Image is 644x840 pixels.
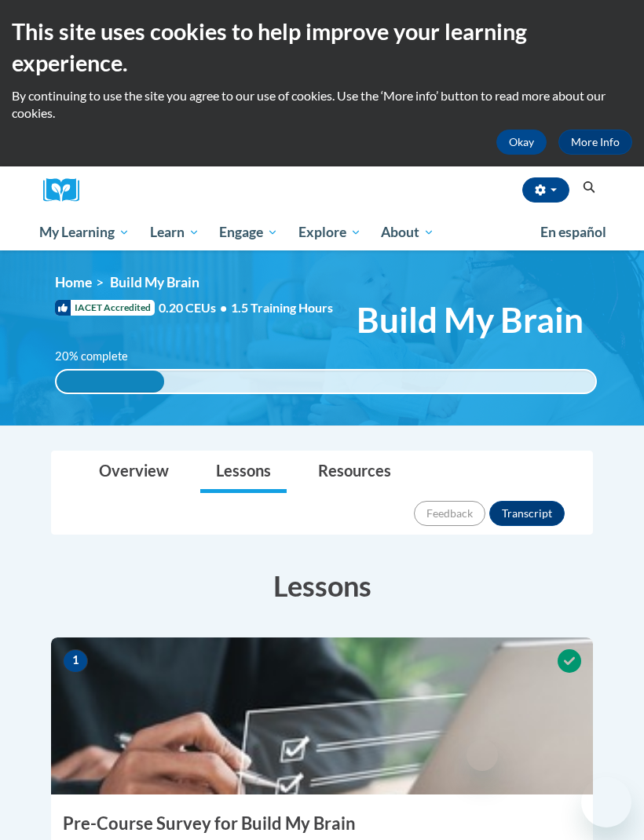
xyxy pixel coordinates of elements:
a: Explore [288,214,371,250]
a: More Info [558,130,632,155]
span: 1 [63,649,88,673]
iframe: Button to launch messaging window [581,777,631,827]
span: IACET Accredited [55,300,155,316]
button: Search [577,178,601,197]
span: My Learning [39,223,130,242]
span: Build My Brain [110,274,199,290]
span: 0.20 CEUs [159,299,231,316]
a: Home [55,274,92,290]
button: Transcript [489,501,565,526]
a: Lessons [200,451,287,493]
span: Learn [150,223,199,242]
span: 1.5 Training Hours [231,300,333,315]
div: Main menu [27,214,617,250]
span: • [220,300,227,315]
img: Logo brand [43,178,90,203]
a: Learn [140,214,210,250]
h3: Lessons [51,566,593,605]
iframe: Close message [467,740,498,771]
a: Resources [302,451,407,493]
button: Okay [496,130,547,155]
span: Explore [298,223,361,242]
span: About [381,223,434,242]
h2: This site uses cookies to help improve your learning experience. [12,16,632,79]
label: 20% complete [55,348,145,365]
span: Build My Brain [357,299,584,341]
div: 20% complete [57,371,164,393]
span: Engage [219,223,278,242]
span: En español [540,224,606,240]
img: Course Image [51,637,593,794]
p: By continuing to use the site you agree to our use of cookies. Use the ‘More info’ button to read... [12,87,632,122]
a: My Learning [29,214,140,250]
h3: Pre-Course Survey for Build My Brain [51,812,593,836]
button: Account Settings [522,177,569,203]
a: Cox Campus [43,178,90,203]
a: Engage [209,214,288,250]
a: En español [530,216,617,249]
a: Overview [83,451,185,493]
a: About [371,214,445,250]
button: Feedback [414,501,485,526]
